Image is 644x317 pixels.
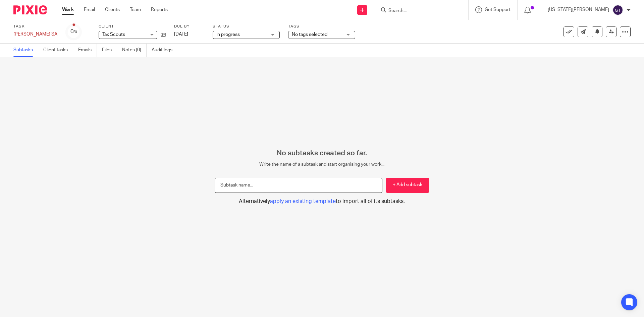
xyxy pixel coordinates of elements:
[388,8,448,14] input: Search
[78,44,97,57] a: Emails
[215,178,382,193] input: Subtask name...
[215,149,429,158] h2: No subtasks created so far.
[216,32,240,37] span: In progress
[99,24,166,29] label: Client
[105,6,120,13] a: Clients
[270,199,336,204] span: apply an existing template
[13,24,57,29] label: Task
[213,24,280,29] label: Status
[102,44,117,57] a: Files
[73,30,77,34] small: /0
[13,31,57,38] div: [PERSON_NAME] SA
[485,7,511,12] span: Get Support
[548,6,609,13] p: [US_STATE][PERSON_NAME]
[174,32,188,37] span: [DATE]
[215,161,429,168] p: Write the name of a subtask and start organising your work...
[288,24,355,29] label: Tags
[13,5,47,14] img: Pixie
[174,24,204,29] label: Due by
[292,32,327,37] span: No tags selected
[70,28,77,36] div: 0
[122,44,147,57] a: Notes (0)
[152,44,177,57] a: Audit logs
[43,44,73,57] a: Client tasks
[62,6,74,13] a: Work
[84,6,95,13] a: Email
[151,6,168,13] a: Reports
[215,198,429,205] button: Alternativelyapply an existing templateto import all of its subtasks.
[13,44,38,57] a: Subtasks
[130,6,141,13] a: Team
[612,5,623,15] img: svg%3E
[102,32,125,37] span: Tax Scouts
[386,178,429,193] button: + Add subtask
[13,31,57,38] div: Ekaterina Antonova SA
